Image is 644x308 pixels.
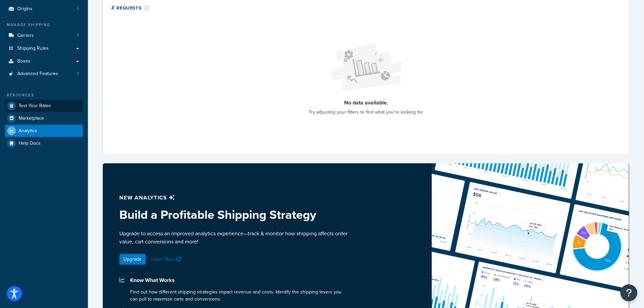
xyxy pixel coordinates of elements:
[119,230,350,246] p: Upgrade to access an improved analytics experience—track & monitor how shipping affects order val...
[19,128,37,134] span: Analytics
[5,100,83,112] a: Test Your Rates
[17,6,32,12] span: Origins
[5,112,83,124] a: Marketplace
[5,3,83,15] li: Origins
[5,29,83,42] a: Carriers1
[77,6,78,12] span: 1
[19,103,51,109] span: Test Your Rates
[77,71,78,77] span: 1
[130,276,350,285] p: Know What Works
[151,256,183,263] a: Learn More
[119,193,350,203] p: New analytics
[17,71,58,77] span: Advanced Features
[77,33,78,39] span: 1
[17,46,49,51] span: Shipping Rules
[17,33,34,39] span: Carriers
[5,3,83,15] a: Origins1
[111,4,150,11] div: # Requests
[309,98,424,108] p: No data available.
[5,29,83,42] li: Carriers
[5,92,83,98] div: Resources
[19,141,41,146] span: Help Docs
[326,38,407,97] img: Loading...
[130,288,350,303] p: Find out how different shipping strategies impact revenue and costs. Identify the shipping levers...
[5,22,83,28] div: Manage Shipping
[5,68,83,80] li: Advanced Features
[5,68,83,80] a: Advanced Features1
[17,58,30,64] span: Boxes
[5,55,83,68] a: Boxes
[620,284,637,301] button: Open Resource Center
[5,42,83,55] a: Shipping Rules
[19,116,44,121] span: Marketplace
[5,137,83,149] a: Help Docs
[119,254,146,265] a: Upgrade
[309,108,424,117] p: Try adjusting your filters to find what you're looking for.
[5,125,83,137] a: Analytics
[119,208,350,221] h3: Build a Profitable Shipping Strategy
